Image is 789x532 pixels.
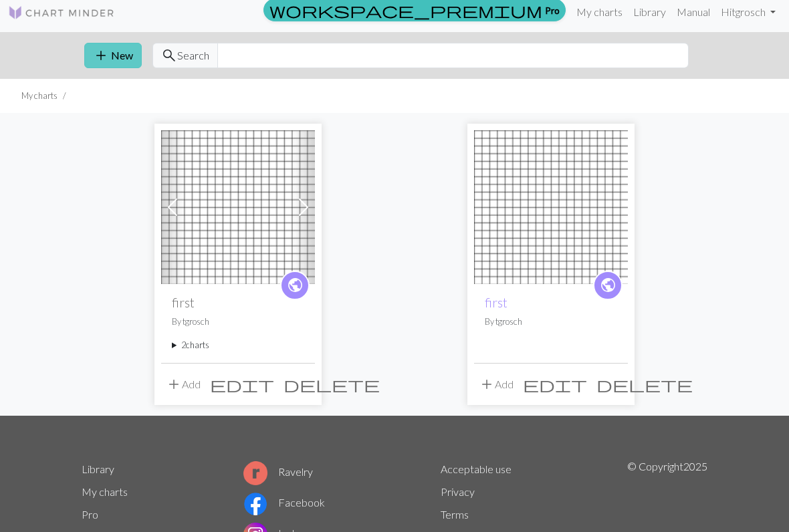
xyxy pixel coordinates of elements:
[166,375,182,394] span: add
[177,47,209,63] span: Search
[518,372,592,397] button: Edit
[210,376,274,392] i: Edit
[84,43,142,68] button: New
[243,496,325,509] a: Facebook
[592,372,697,397] button: Delete
[485,295,508,310] a: first
[210,375,274,394] span: edit
[82,508,98,521] a: Pro
[93,46,109,65] span: add
[287,272,304,299] i: public
[161,199,315,212] a: first
[8,5,115,21] img: Logo
[243,465,313,478] a: Ravelry
[523,376,587,392] i: Edit
[243,461,267,485] img: Ravelry logo
[600,272,616,299] i: public
[474,130,628,284] img: first
[21,90,58,102] li: My charts
[284,375,380,394] span: delete
[205,372,279,397] button: Edit
[441,462,512,475] a: Acceptable use
[82,462,114,475] a: Library
[280,271,310,300] a: public
[474,372,518,397] button: Add
[485,315,617,328] p: By tgrosch
[243,492,267,516] img: Facebook logo
[172,339,304,352] summary: 2charts
[441,485,475,498] a: Privacy
[172,315,304,328] p: By tgrosch
[161,372,205,397] button: Add
[600,275,616,295] span: public
[269,1,542,19] span: workspace_premium
[479,375,495,394] span: add
[523,375,587,394] span: edit
[593,271,623,300] a: public
[161,46,177,65] span: search
[279,372,384,397] button: Delete
[287,275,304,295] span: public
[172,295,304,310] h2: first
[596,375,693,394] span: delete
[441,508,469,521] a: Terms
[474,199,628,212] a: first
[82,485,128,498] a: My charts
[161,130,315,284] img: first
